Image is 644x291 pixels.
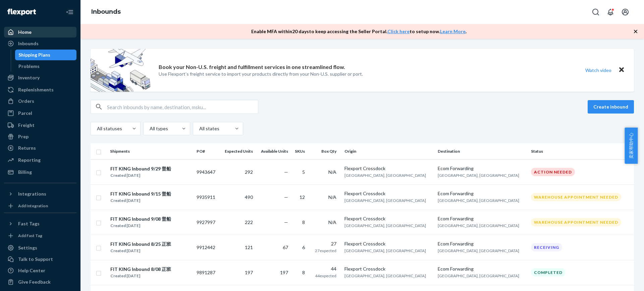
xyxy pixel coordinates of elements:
div: Receiving [531,243,562,251]
div: Ecom Forwarding [438,165,526,172]
span: N/A [328,194,336,200]
div: Warehouse Appointment Needed [531,218,621,226]
button: Open Search Box [589,5,602,19]
div: Flexport Crossdock [344,215,432,222]
td: 9891287 [194,260,220,285]
div: Home [18,29,32,35]
div: Integrations [18,191,46,197]
a: Replenishments [4,84,76,95]
a: Reporting [4,155,76,165]
span: [GEOGRAPHIC_DATA], [GEOGRAPHIC_DATA] [344,173,426,178]
img: Flexport logo [7,9,36,15]
td: 9943647 [194,159,220,185]
span: 5 [302,169,305,175]
th: Available Units [256,143,290,159]
span: [GEOGRAPHIC_DATA], [GEOGRAPHIC_DATA] [344,198,426,203]
span: 292 [245,169,253,175]
input: All types [149,125,150,132]
span: 490 [245,194,253,200]
span: [GEOGRAPHIC_DATA], [GEOGRAPHIC_DATA] [344,273,426,278]
p: Use Flexport’s freight service to import your products directly from your Non-U.S. supplier or port. [159,71,363,77]
div: Shipping Plans [18,52,50,58]
span: — [284,194,288,200]
div: Reporting [18,157,41,163]
button: Watch video [581,65,616,75]
div: Inbounds [18,40,39,47]
button: Open notifications [604,5,617,19]
div: Created [DATE] [110,247,171,254]
div: FIT KING Inbound 9/08 普船 [110,216,171,222]
div: Give Feedback [18,279,51,285]
th: Box Qty [310,143,342,159]
td: 9935911 [194,185,220,210]
span: 222 [245,219,253,225]
th: Status [528,143,634,159]
span: N/A [328,219,336,225]
div: 44 [313,266,337,272]
span: 197 [280,270,288,275]
div: Created [DATE] [110,273,171,279]
p: Enable MFA within 20 days to keep accessing the Seller Portal. to setup now. . [251,28,467,35]
span: 44 expected [315,273,336,278]
span: [GEOGRAPHIC_DATA], [GEOGRAPHIC_DATA] [438,223,519,228]
div: Created [DATE] [110,222,171,229]
a: Help Center [4,265,76,276]
div: Freight [18,122,35,129]
span: [GEOGRAPHIC_DATA], [GEOGRAPHIC_DATA] [438,173,519,178]
div: Ecom Forwarding [438,190,526,197]
button: 卖家帮助中心 [625,128,638,164]
a: Settings [4,242,76,253]
div: 27 [313,240,337,247]
div: Billing [18,169,32,175]
div: FIT KING Inbound 9/15 普船 [110,191,171,197]
span: 121 [245,244,253,250]
div: Warehouse Appointment Needed [531,193,621,201]
a: Inbounds [91,8,121,15]
button: Fast Tags [4,218,76,229]
a: Parcel [4,108,76,119]
div: FIT KING Inbound 9/29 普船 [110,165,171,172]
th: PO# [194,143,220,159]
div: Ecom Forwarding [438,240,526,247]
span: [GEOGRAPHIC_DATA], [GEOGRAPHIC_DATA] [438,248,519,253]
span: [GEOGRAPHIC_DATA], [GEOGRAPHIC_DATA] [438,273,519,278]
span: [GEOGRAPHIC_DATA], [GEOGRAPHIC_DATA] [438,198,519,203]
div: FIT KING Inbound 8/25 正班 [110,241,171,247]
a: Add Fast Tag [4,232,76,240]
button: Integrations [4,189,76,199]
div: Settings [18,244,37,251]
div: Ecom Forwarding [438,215,526,222]
td: 9927997 [194,210,220,235]
a: Click here [387,28,410,34]
span: 197 [245,270,253,275]
a: Freight [4,120,76,131]
a: Orders [4,96,76,106]
div: Flexport Crossdock [344,240,432,247]
th: Origin [342,143,435,159]
button: Open account menu [619,5,632,19]
a: Prep [4,131,76,142]
a: Returns [4,143,76,153]
div: Add Integration [18,203,48,209]
a: Inventory [4,72,76,83]
div: Inventory [18,74,40,81]
span: 12 [300,194,305,200]
span: — [284,219,288,225]
div: Help Center [18,267,45,274]
div: Problems [18,63,40,70]
button: Close Navigation [63,5,76,19]
span: 67 [283,244,288,250]
th: Shipments [107,143,194,159]
a: Learn More [440,28,466,34]
div: Talk to Support [18,256,53,263]
a: Add Integration [4,202,76,210]
div: FIT KING Inbound 8/08 正班 [110,266,171,273]
div: Completed [531,268,566,277]
span: 6 [302,244,305,250]
div: Ecom Forwarding [438,266,526,272]
div: Add Fast Tag [18,233,42,238]
p: Book your Non-U.S. freight and fulfillment services in one streamlined flow. [159,63,345,71]
span: 8 [302,219,305,225]
a: Problems [15,61,77,72]
div: Created [DATE] [110,197,171,204]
